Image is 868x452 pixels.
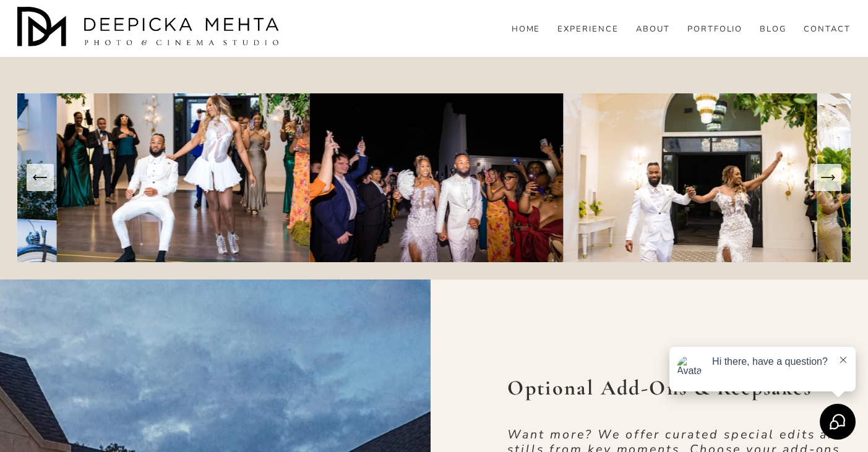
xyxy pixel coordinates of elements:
a: ABOUT [636,24,670,35]
img: takeya-josh_W_0990.jpg [57,93,310,262]
strong: Optional Add‑Ons & Keepsakes [507,375,812,401]
a: PORTFOLIO [687,24,743,35]
button: Next Slide [814,164,841,191]
a: HOME [512,24,541,35]
a: EXPERIENCE [557,24,619,35]
img: takeya-josh_W_0784.jpg [564,93,817,262]
a: CONTACT [804,24,851,35]
img: takeya-josh_W_1175.jpg [310,93,564,262]
img: Austin Wedding Photographer - Deepicka Mehta Photography &amp; Cinematography [17,7,283,50]
span: BLOG [760,25,786,35]
a: folder dropdown [760,24,786,35]
button: Previous Slide [27,164,54,191]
